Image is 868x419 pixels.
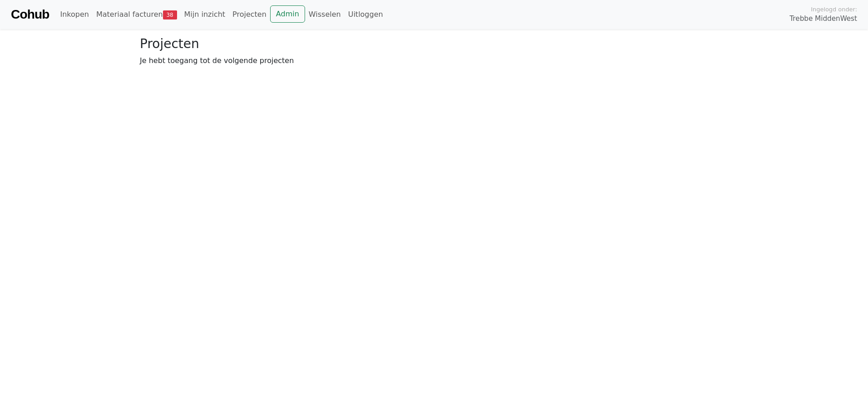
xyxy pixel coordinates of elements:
[229,5,270,24] a: Projecten
[140,55,728,66] p: Je hebt toegang tot de volgende projecten
[181,5,229,24] a: Mijn inzicht
[305,5,345,24] a: Wisselen
[789,14,857,24] span: Trebbe MiddenWest
[345,5,387,24] a: Uitloggen
[93,5,181,24] a: Materiaal facturen38
[11,4,49,25] a: Cohub
[811,5,857,14] span: Ingelogd onder:
[270,5,305,23] a: Admin
[163,10,177,19] span: 38
[56,5,92,24] a: Inkopen
[140,36,728,52] h3: Projecten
